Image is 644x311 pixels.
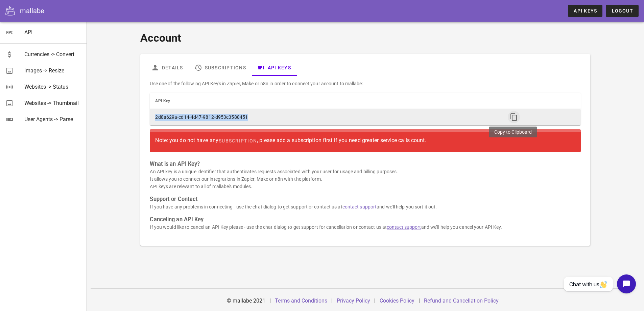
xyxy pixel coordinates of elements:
span: API Keys [573,8,597,14]
a: Cookies Policy [380,297,414,304]
div: Note: you do not have any , please add a subscription first if you need greater service calls count. [155,135,575,147]
span: API Key [155,98,170,103]
p: If you would like to cancel an API Key please - use the chat dialog to get support for cancellati... [150,223,580,231]
h1: Account [140,30,590,46]
p: An API key is a unique identifier that authenticates requests associated with your user for usage... [150,168,580,190]
h3: What is an API Key? [150,160,580,168]
div: API [24,29,81,36]
div: User Agents -> Parse [24,116,81,123]
a: contact support [387,224,421,230]
div: | [374,293,376,309]
h3: Support or Contact [150,196,580,203]
a: subscription [218,135,257,147]
a: contact support [342,204,377,209]
div: © mallabe 2021 [223,293,269,309]
button: Logout [606,5,639,17]
a: Privacy Policy [337,297,370,304]
a: Refund and Cancellation Policy [424,297,499,304]
p: Use one of the following API Key's in Zapier, Make or n8n in order to connect your account to mal... [150,80,580,87]
div: Currencies -> Convert [24,51,81,58]
a: API Keys [252,60,296,76]
div: | [269,293,271,309]
div: Images -> Resize [24,67,81,74]
a: Subscriptions [189,60,252,76]
span: Logout [611,8,633,14]
h3: Canceling an API Key [150,216,580,223]
div: Websites -> Thumbnail [24,100,81,106]
a: Details [146,60,189,76]
th: API Key: Not sorted. Activate to sort ascending. [150,93,502,109]
div: | [331,293,333,309]
div: mallabe [20,6,44,16]
a: API Keys [568,5,602,17]
td: 2d8a629a-cd14-4d47-9812-d953c3588451 [150,109,502,125]
div: | [419,293,420,309]
div: Websites -> Status [24,84,81,90]
p: If you have any problems in connecting - use the chat dialog to get support or contact us at and ... [150,203,580,210]
span: subscription [218,138,257,143]
a: Terms and Conditions [275,297,327,304]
